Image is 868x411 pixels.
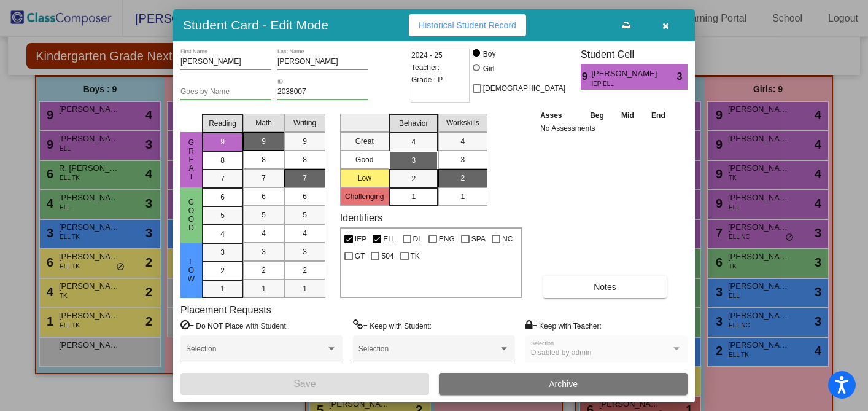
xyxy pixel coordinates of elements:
span: TK [411,249,420,264]
button: Notes [543,276,667,298]
span: 1 [220,283,225,294]
span: ELL [383,232,396,246]
th: Beg [581,109,613,122]
span: 3 [220,247,225,258]
td: No Assessments [537,122,674,135]
span: 7 [262,173,266,184]
span: 5 [262,209,266,221]
span: NC [502,232,513,246]
span: 2 [460,173,465,184]
span: Writing [293,117,316,128]
span: IEP [355,232,366,246]
span: Teacher: [411,61,440,74]
span: Reading [209,118,236,129]
span: 2024 - 25 [411,49,443,61]
div: Girl [482,63,495,74]
button: Save [180,373,429,395]
span: 2 [303,265,307,276]
span: 2 [220,265,225,276]
div: Boy [482,49,496,60]
span: ENG [439,232,455,246]
span: IEP ELL [591,79,651,88]
span: Low [186,257,197,283]
span: 5 [303,209,307,221]
span: GT [355,249,365,264]
h3: Student Card - Edit Mode [183,17,328,33]
span: 3 [460,154,465,165]
span: 1 [303,283,307,294]
span: 4 [220,229,225,240]
span: 8 [303,154,307,165]
span: Math [255,117,272,128]
span: DL [413,232,422,246]
span: Workskills [446,117,479,128]
span: 9 [581,69,591,84]
span: 4 [411,136,416,147]
span: 9 [303,136,307,147]
span: 9 [262,136,266,147]
span: 7 [220,173,225,184]
span: Historical Student Record [419,20,516,30]
span: Notes [594,282,616,292]
span: 4 [460,136,465,147]
label: = Keep with Student: [353,319,432,332]
span: 2 [411,173,416,184]
span: [PERSON_NAME] [591,68,659,80]
span: Great [186,138,197,181]
input: goes by name [180,88,271,96]
span: Disabled by admin [531,348,592,357]
span: 8 [220,155,225,166]
button: Archive [439,373,688,395]
th: Asses [537,109,581,122]
span: 4 [262,228,266,239]
span: 7 [303,173,307,184]
span: 504 [381,249,393,264]
span: 1 [411,191,416,202]
span: 1 [262,283,266,294]
span: SPA [471,232,486,246]
label: Placement Requests [180,304,271,316]
span: 6 [262,191,266,202]
span: Grade : P [411,74,443,86]
span: 9 [220,136,225,147]
span: 6 [220,192,225,203]
label: Identifiers [340,212,382,224]
span: 3 [303,246,307,257]
span: 3 [677,69,688,84]
span: 8 [262,154,266,165]
span: 4 [303,228,307,239]
span: 3 [411,155,416,166]
span: 5 [220,210,225,221]
span: 2 [262,265,266,276]
span: 6 [303,191,307,202]
label: = Do NOT Place with Student: [180,319,288,332]
h3: Student Cell [581,49,688,60]
th: End [643,109,675,122]
span: Save [293,378,316,389]
button: Historical Student Record [409,14,526,36]
span: 1 [460,191,465,202]
span: Archive [549,379,578,389]
th: Mid [613,109,642,122]
span: Behavior [399,118,428,129]
span: [DEMOGRAPHIC_DATA] [483,81,565,96]
input: Enter ID [277,88,368,96]
span: Good [186,198,197,232]
label: = Keep with Teacher: [525,319,602,332]
span: 3 [262,246,266,257]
